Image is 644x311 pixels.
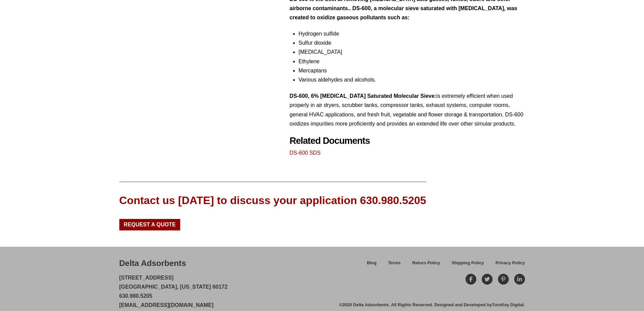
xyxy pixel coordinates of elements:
[119,219,181,230] a: Request a Quote
[299,57,525,66] li: Ethylene
[452,261,484,265] span: Shipping Policy
[124,222,176,227] span: Request a Quote
[299,66,525,75] li: Mercaptans
[434,93,436,99] strong: :
[119,258,186,269] div: Delta Adsorbents
[119,193,426,208] div: Contact us [DATE] to discuss your application 630.980.5205
[290,91,525,128] p: is extremely efficient when used properly in air dryers, scrubber tanks, compressor tanks, exhaus...
[299,75,525,84] li: Various aldehydes and alcohols.
[361,259,382,271] a: Blog
[446,259,490,271] a: Shipping Policy
[299,38,525,47] li: Sulfur dioxide
[119,273,228,310] p: [STREET_ADDRESS] [GEOGRAPHIC_DATA], [US_STATE] 60172 630.980.5205
[299,47,525,57] li: [MEDICAL_DATA]
[290,150,321,156] a: DS-600 SDS
[496,261,525,265] span: Privacy Policy
[412,261,440,265] span: Return Policy
[367,261,376,265] span: Blog
[382,259,406,271] a: Terms
[388,261,401,265] span: Terms
[490,259,525,271] a: Privacy Policy
[299,29,525,38] li: Hydrogen sulfide
[290,93,435,99] strong: DS-600, 6% [MEDICAL_DATA] Saturated Molecular Sieve
[339,302,525,308] div: ©2020 Delta Adsorbents. All Rights Reserved. Designed and Developed by .
[492,302,524,307] a: TurnKey Digital
[406,259,446,271] a: Return Policy
[119,302,214,308] a: [EMAIL_ADDRESS][DOMAIN_NAME]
